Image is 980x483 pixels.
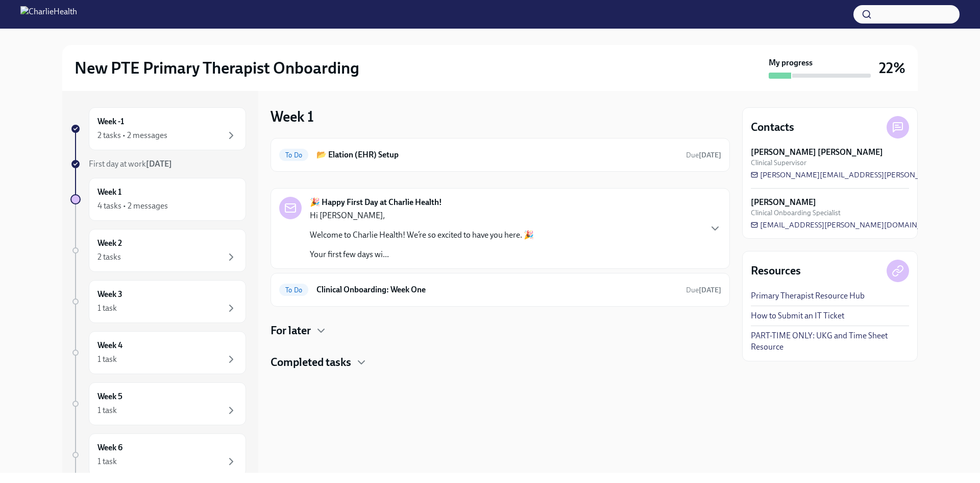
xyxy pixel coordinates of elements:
strong: [DATE] [699,151,721,159]
div: 4 tasks • 2 messages [97,200,168,212]
a: PART-TIME ONLY: UKG and Time Sheet Resource [751,330,909,353]
img: CharlieHealth [20,6,77,22]
h4: Resources [751,263,801,279]
a: First day at work[DATE] [70,158,246,170]
a: Week -12 tasks • 2 messages [70,107,246,150]
span: Due [686,151,721,159]
h6: Week 6 [97,442,122,453]
a: To Do📂 Elation (EHR) SetupDue[DATE] [279,147,721,163]
a: How to Submit an IT Ticket [751,310,844,321]
div: For later [271,323,730,338]
span: Clinical Onboarding Specialist [751,208,841,218]
div: 2 tasks • 2 messages [97,130,167,141]
h3: 22% [879,59,905,77]
h4: Contacts [751,120,794,135]
h6: Week 2 [97,238,122,249]
h6: Week 1 [97,187,121,198]
a: Week 51 task [70,382,246,425]
a: Week 41 task [70,331,246,374]
div: 1 task [97,456,117,467]
h6: Week 3 [97,289,122,300]
a: Primary Therapist Resource Hub [751,290,865,302]
span: September 20th, 2025 10:00 [686,285,721,295]
h6: Week 4 [97,340,122,351]
span: September 19th, 2025 10:00 [686,150,721,160]
span: To Do [279,151,308,159]
a: [EMAIL_ADDRESS][PERSON_NAME][DOMAIN_NAME] [751,220,946,230]
a: To DoClinical Onboarding: Week OneDue[DATE] [279,282,721,298]
p: Your first few days wi... [310,249,534,260]
span: Due [686,286,721,294]
h2: New PTE Primary Therapist Onboarding [75,58,359,78]
span: Clinical Supervisor [751,158,806,168]
a: Week 14 tasks • 2 messages [70,178,246,221]
h6: 📂 Elation (EHR) Setup [316,149,678,160]
strong: My progress [769,57,813,68]
h6: Clinical Onboarding: Week One [316,284,678,295]
div: Completed tasks [271,355,730,370]
a: Week 31 task [70,280,246,323]
strong: 🎉 Happy First Day at Charlie Health! [310,197,442,208]
h6: Week 5 [97,391,122,402]
div: 1 task [97,405,117,416]
div: 1 task [97,303,117,314]
p: Welcome to Charlie Health! We’re so excited to have you here. 🎉 [310,229,534,241]
strong: [PERSON_NAME] [PERSON_NAME] [751,147,883,158]
strong: [DATE] [146,159,172,169]
h4: Completed tasks [271,355,351,370]
div: 2 tasks [97,251,121,263]
h6: Week -1 [97,116,124,127]
span: To Do [279,286,308,294]
strong: [PERSON_NAME] [751,197,816,208]
a: Week 61 task [70,433,246,476]
strong: [DATE] [699,286,721,294]
h3: Week 1 [271,107,314,126]
span: First day at work [89,159,172,169]
h4: For later [271,323,311,338]
a: Week 22 tasks [70,229,246,272]
div: 1 task [97,354,117,365]
p: Hi [PERSON_NAME], [310,210,534,221]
